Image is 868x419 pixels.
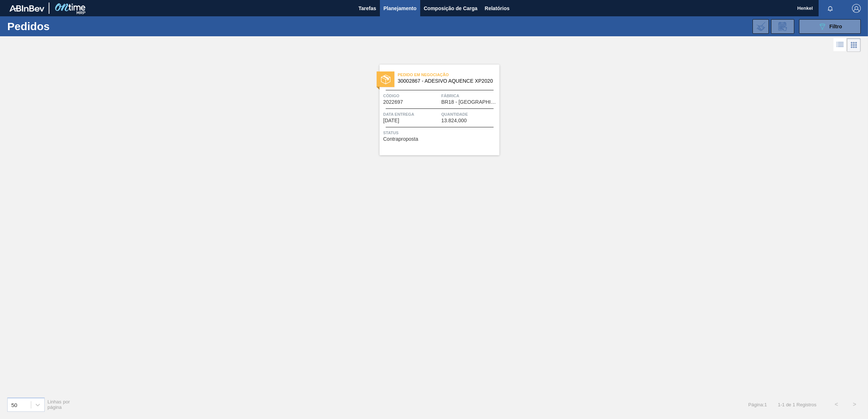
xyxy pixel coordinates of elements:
[9,5,44,12] img: TNhmsLtSVTkK8tSr43FrP2fwEKptu5GPRR3wAAAABJRU5ErkJggg==
[441,111,498,118] span: Quantidade
[748,402,767,407] span: Página : 1
[381,75,390,84] img: status
[827,395,845,414] button: <
[48,399,70,410] span: Linhas por página
[398,78,494,84] span: 30002867 - ADESIVO AQUENCE XP2020
[424,4,478,13] span: Composição de Carga
[369,65,499,155] a: statusPedido em Negociação30002867 - ADESIVO AQUENCE XP2020Código2022697FábricaBR18 - [GEOGRAPHIC...
[441,99,498,105] span: BR18 - Pernambuco
[771,19,794,34] div: Solicitação de Revisão de Pedidos
[383,99,403,105] span: 2022697
[485,4,510,13] span: Relatórios
[383,129,498,136] span: Status
[441,118,467,123] span: 13.824,000
[799,19,861,34] button: Filtro
[383,111,439,118] span: Data entrega
[845,395,864,414] button: >
[7,22,119,30] h1: Pedidos
[11,402,17,408] div: 50
[383,92,439,99] span: Código
[441,92,498,99] span: Fábrica
[778,402,816,407] span: 1 - 1 de 1 Registros
[753,19,769,34] div: Importar Negociações dos Pedidos
[384,4,417,13] span: Planejamento
[398,71,499,78] span: Pedido em Negociação
[383,136,418,142] span: Contraproposta
[847,38,861,52] div: Visão em Cards
[830,24,842,29] span: Filtro
[358,4,376,13] span: Tarefas
[383,118,399,123] span: 18/09/2025
[852,4,861,13] img: Logout
[819,3,842,13] button: Notificações
[833,38,847,52] div: Visão em Lista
